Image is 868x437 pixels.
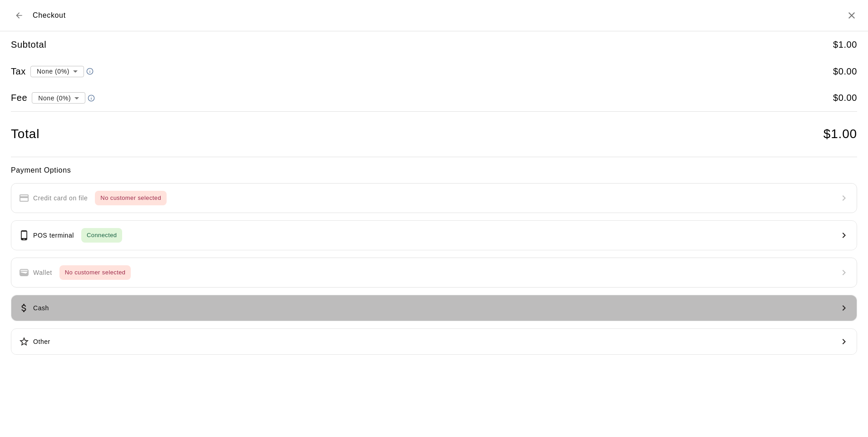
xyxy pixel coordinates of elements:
[11,65,26,78] h5: Tax
[11,126,39,142] h4: Total
[33,231,74,240] p: POS terminal
[11,164,857,176] h6: Payment Options
[846,10,857,21] button: Close
[11,295,857,321] button: Cash
[824,126,857,142] h4: $ 1.00
[33,303,49,313] p: Cash
[11,7,27,24] button: Back to cart
[11,7,66,24] div: Checkout
[833,39,857,51] h5: $ 1.00
[33,337,50,347] p: Other
[11,92,27,104] h5: Fee
[833,65,857,78] h5: $ 0.00
[30,63,84,79] div: None (0%)
[81,230,122,241] span: Connected
[833,92,857,104] h5: $ 0.00
[11,220,857,250] button: POS terminalConnected
[32,89,85,106] div: None (0%)
[11,328,857,355] button: Other
[11,39,46,51] h5: Subtotal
